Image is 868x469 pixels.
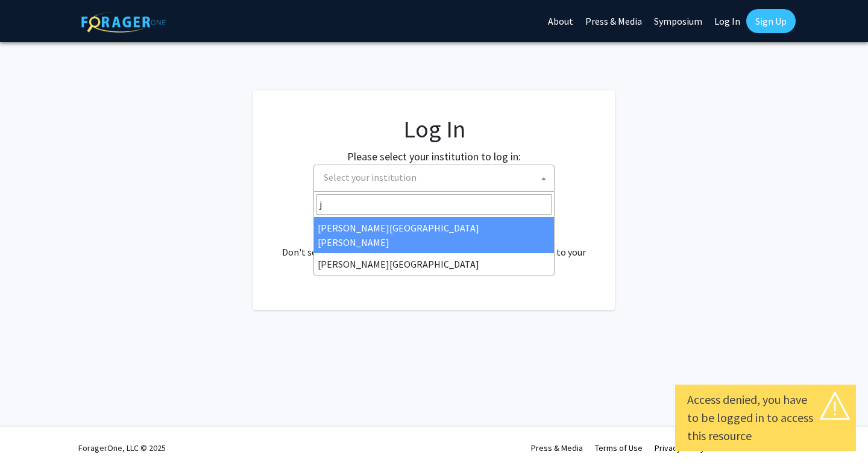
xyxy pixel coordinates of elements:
span: Select your institution [313,165,555,192]
a: Sign Up [746,9,796,33]
a: Press & Media [531,442,583,453]
span: Select your institution [324,171,417,183]
img: ForagerOne Logo [81,11,166,33]
div: No account? . Don't see your institution? about bringing ForagerOne to your institution. [277,216,591,274]
span: Select your institution [319,165,554,190]
div: ForagerOne, LLC © 2025 [78,427,166,469]
label: Please select your institution to log in: [347,148,521,165]
iframe: Chat [9,415,51,460]
a: Terms of Use [595,442,643,453]
li: [PERSON_NAME][GEOGRAPHIC_DATA] [314,253,554,275]
a: Privacy Policy [655,442,705,453]
h1: Log In [277,115,591,143]
li: [PERSON_NAME][GEOGRAPHIC_DATA][PERSON_NAME] [314,217,554,253]
input: Search [316,194,552,215]
div: Access denied, you have to be logged in to access this resource [687,391,844,445]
